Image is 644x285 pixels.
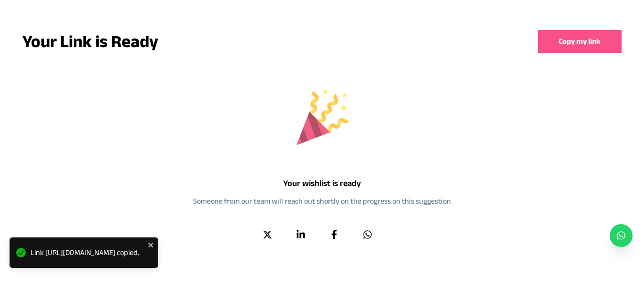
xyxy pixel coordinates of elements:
p: Someone from our team will reach out shortly on the progress on this suggestion [193,196,451,207]
button: close [148,241,154,249]
h3: Your Link is Ready [22,32,430,51]
a: Share on WhatsApp [363,230,382,239]
a: Share on LinkedIn [296,230,315,239]
h3: Your wishlist is ready [283,177,361,190]
a: Twitter [263,230,282,239]
button: Copy my link [538,30,622,53]
a: Facebook [329,230,348,239]
div: Link [URL][DOMAIN_NAME] copied. [31,247,145,258]
img: joyribbons [292,87,353,148]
